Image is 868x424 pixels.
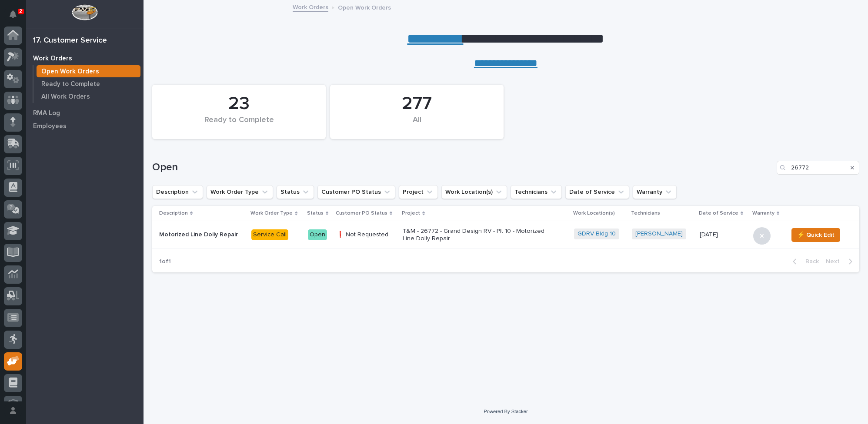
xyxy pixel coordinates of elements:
[700,231,746,238] p: [DATE]
[786,258,822,265] button: Back
[399,185,438,199] button: Project
[11,10,22,24] div: Notifications2
[573,209,615,218] p: Work Location(s)
[152,185,203,199] button: Description
[402,209,420,218] p: Project
[631,209,660,218] p: Technicians
[441,185,507,199] button: Work Location(s)
[26,106,144,119] a: RMA Log
[26,52,144,65] a: Work Orders
[277,185,314,199] button: Status
[152,221,859,249] tr: Motorized Line Dolly RepairService CallOpen❗ Not RequestedT&M - 26772 - Grand Design RV - Plt 10 ...
[33,55,72,63] p: Work Orders
[826,258,845,265] span: Next
[41,93,90,101] p: All Work Orders
[33,109,60,117] p: RMA Log
[308,229,327,240] div: Open
[791,228,840,242] button: ⚡ Quick Edit
[699,209,738,218] p: Date of Service
[152,251,178,272] p: 1 of 1
[635,230,683,238] a: [PERSON_NAME]
[345,93,489,115] div: 277
[33,90,144,103] a: All Work Orders
[317,185,395,199] button: Customer PO Status
[578,230,616,238] a: GDRV Bldg 10
[167,93,311,115] div: 23
[338,2,391,12] p: Open Work Orders
[336,209,387,218] p: Customer PO Status
[159,209,188,218] p: Description
[777,161,859,175] input: Search
[797,230,835,240] span: ⚡ Quick Edit
[33,36,107,46] div: 17. Customer Service
[752,209,775,218] p: Warranty
[159,231,244,238] p: Motorized Line Dolly Repair
[403,228,555,242] p: T&M - 26772 - Grand Design RV - Plt 10 - Motorized Line Dolly Repair
[4,5,22,23] button: Notifications
[152,161,773,174] h1: Open
[33,78,144,90] a: Ready to Complete
[33,65,144,77] a: Open Work Orders
[33,123,67,130] p: Employees
[293,2,328,12] a: Work Orders
[345,116,489,134] div: All
[633,185,677,199] button: Warranty
[822,258,859,265] button: Next
[250,209,293,218] p: Work Order Type
[41,80,100,88] p: Ready to Complete
[26,119,144,132] a: Employees
[207,185,273,199] button: Work Order Type
[251,229,288,240] div: Service Call
[565,185,629,199] button: Date of Service
[167,116,311,134] div: Ready to Complete
[511,185,562,199] button: Technicians
[800,258,819,265] span: Back
[307,209,324,218] p: Status
[41,68,99,76] p: Open Work Orders
[337,231,396,238] p: ❗ Not Requested
[72,4,97,20] img: Workspace Logo
[19,8,22,14] p: 2
[484,409,527,414] a: Powered By Stacker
